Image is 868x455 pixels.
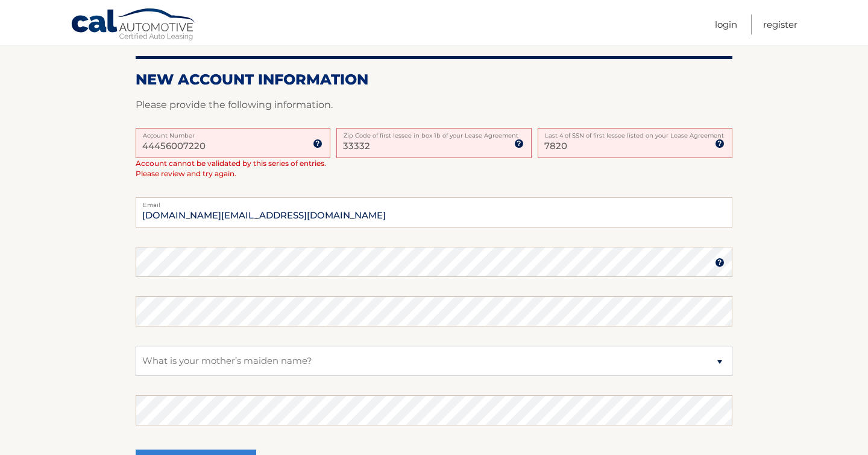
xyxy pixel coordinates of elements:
[136,128,330,158] input: Account Number
[313,139,322,148] img: tooltip.svg
[136,128,330,138] label: Account Number
[136,197,732,207] label: Email
[538,128,732,158] input: SSN or EIN (last 4 digits only)
[336,128,531,158] input: Zip Code
[715,139,725,148] img: tooltip.svg
[538,128,732,138] label: Last 4 of SSN of first lessee listed on your Lease Agreement
[336,128,531,138] label: Zip Code of first lessee in box 1b of your Lease Agreement
[136,97,732,113] p: Please provide the following information.
[763,14,797,34] a: Register
[715,14,737,34] a: Login
[136,159,326,178] span: Account cannot be validated by this series of entries. Please review and try again.
[136,197,732,227] input: Email
[71,8,197,43] a: Cal Automotive
[136,71,732,89] h2: New Account Information
[514,139,524,148] img: tooltip.svg
[715,258,725,267] img: tooltip.svg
